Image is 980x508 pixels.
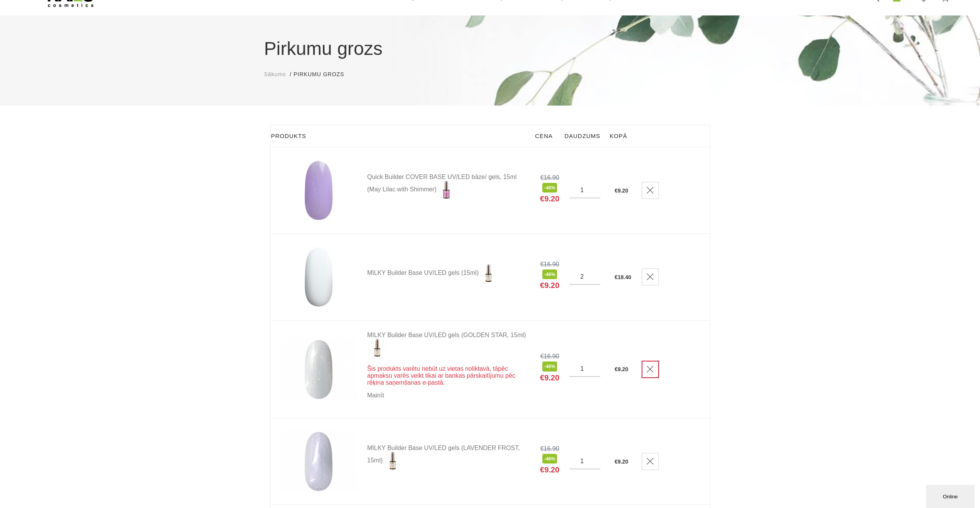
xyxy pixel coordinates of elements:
span: €9.20 [540,373,559,382]
a: Sākums [264,70,286,78]
span: 18.40 [618,274,631,280]
li: Pirkumu grozs [294,70,352,78]
h1: Pirkumu grozs [264,35,716,63]
img: MILKY Builder Base UV/LED gels (GOLDEN STAR, 15ml) [280,338,357,401]
img: <p>Šī brīža iemīlētākais produkts, kas nepieviļ nevienu meistaru.</p> <p>Perfektas noturības kamu... [436,180,456,199]
img: MILKY Builder Base UV/LED gels (LAVENDER FROST, 15ml) [280,430,357,493]
a: MILKY Builder Base UV/LED gels (LAVENDER FROST, 15ml) [367,445,530,470]
th: Kopā [605,125,632,147]
a: MILKY Builder Base UV/LED gels (GOLDEN STAR, 15ml) [367,332,530,358]
span: 9.20 [618,366,628,372]
span: Sākums [264,71,286,77]
span: -46% [542,183,557,193]
span: € [615,274,618,280]
th: Cena [530,125,560,147]
a: Delete [642,361,659,378]
img: Milky Builder Base – pienainas krāsas bāze/gels ar perfektu noturību un lieliskām pašizlīdzināšan... [367,338,387,358]
span: €9.20 [540,465,559,474]
img: Milky Builder Base – pienainas krāsas bāze/gels ar perfektu noturību un lieliskām pašizlīdzināšan... [383,451,402,470]
span: 9.20 [618,459,628,465]
a: Delete [642,453,659,470]
iframe: chat widget [926,483,976,508]
span: €9.20 [540,194,559,203]
a: Delete [367,392,530,399]
img: Milky Builder Base – pienainas krāsas bāze/gels ar perfektu noturību un lieliskām pašizlīdzināšan... [479,264,498,283]
span: -46% [542,361,557,371]
s: €16.90 [540,174,559,181]
span: € [615,188,618,194]
th: Daudzums [560,125,605,147]
img: MILKY Builder Base UV/LED gels (15ml) [280,245,357,309]
img: Quick Builder COVER BASE UV/LED bāze/ gels, 15ml (May Lilac with Shimmer) [280,159,357,222]
a: Quick Builder COVER BASE UV/LED bāze/ gels, 15ml (May Lilac with Shimmer) [367,174,530,199]
span: € [615,459,618,465]
p: Šis produkts varētu nebūt uz vietas noliktavā, tāpēc apmaksu varēs veikt tikai ar bankas pārskait... [367,365,530,386]
span: € [615,366,618,372]
span: -46% [542,454,557,464]
s: €16.90 [540,445,559,452]
s: €16.90 [540,353,559,360]
span: €9.20 [540,281,559,290]
a: MILKY Builder Base UV/LED gels (15ml) [367,264,530,283]
th: Produkts [270,125,530,147]
s: €16.90 [540,261,559,268]
span: -46% [542,269,557,279]
a: Delete [642,182,659,199]
span: 9.20 [618,188,628,194]
a: Delete [642,268,659,286]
